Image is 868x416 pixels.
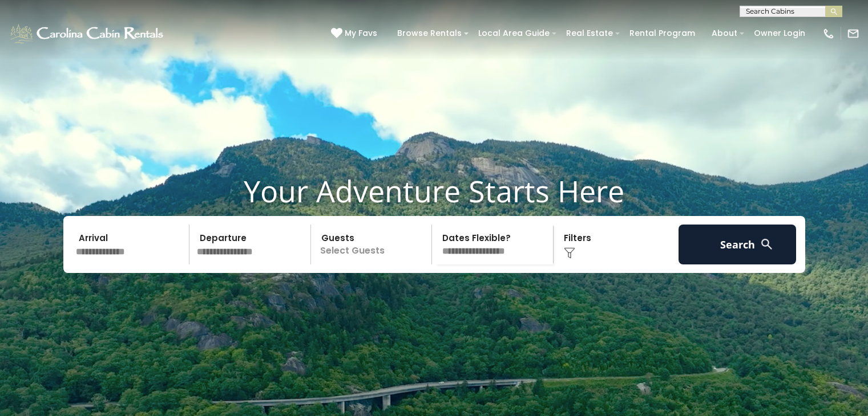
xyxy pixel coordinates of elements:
[9,173,859,209] h1: Your Adventure Starts Here
[760,237,774,251] img: search-regular-white.png
[314,225,432,264] p: Select Guests
[391,25,467,42] a: Browse Rentals
[331,27,380,40] a: My Favs
[560,25,619,42] a: Real Estate
[473,25,555,42] a: Local Area Guide
[9,22,167,45] img: White-1-1-2.png
[679,225,797,264] button: Search
[706,25,743,42] a: About
[847,27,859,40] img: mail-regular-white.png
[822,27,835,40] img: phone-regular-white.png
[748,25,811,42] a: Owner Login
[345,27,377,39] span: My Favs
[564,247,575,259] img: filter--v1.png
[624,25,701,42] a: Rental Program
